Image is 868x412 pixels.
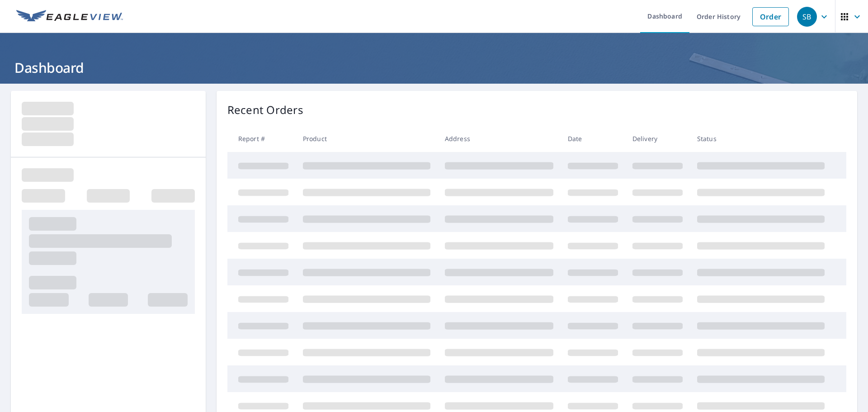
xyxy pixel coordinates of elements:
[625,125,690,152] th: Delivery
[227,125,296,152] th: Report #
[690,125,832,152] th: Status
[227,102,303,118] p: Recent Orders
[797,7,817,27] div: SB
[296,125,438,152] th: Product
[438,125,561,152] th: Address
[11,58,857,77] h1: Dashboard
[752,7,789,26] a: Order
[16,10,123,24] img: EV Logo
[561,125,625,152] th: Date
